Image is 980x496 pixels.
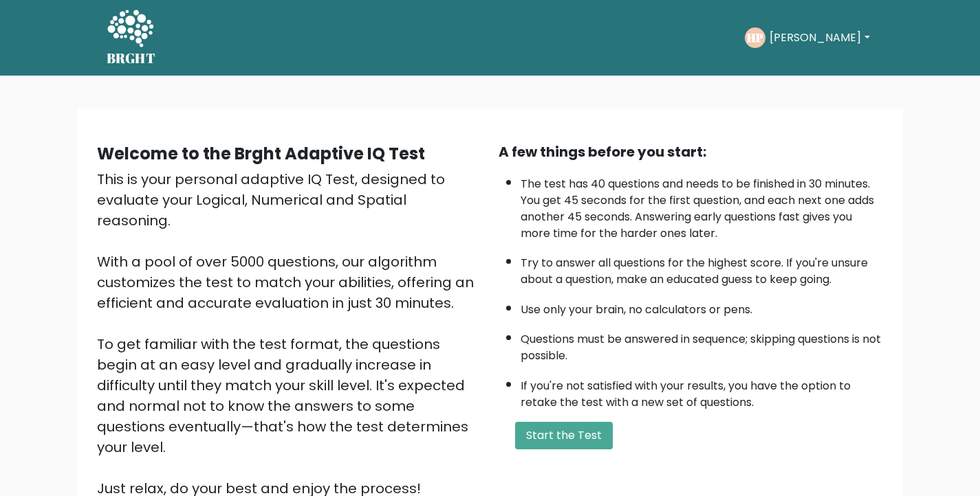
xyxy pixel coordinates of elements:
[499,142,884,162] div: A few things before you start:
[521,371,884,411] li: If you're not satisfied with your results, you have the option to retake the test with a new set ...
[107,5,156,70] a: BRGHT
[521,324,884,364] li: Questions must be answered in sequence; skipping questions is not possible.
[97,142,425,165] b: Welcome to the Brght Adaptive IQ Test
[107,50,156,67] h5: BRGHT
[765,29,873,47] button: [PERSON_NAME]
[515,422,613,449] button: Start the Test
[747,30,763,45] text: HP
[521,248,884,288] li: Try to answer all questions for the highest score. If you're unsure about a question, make an edu...
[521,295,884,318] li: Use only your brain, no calculators or pens.
[521,169,884,242] li: The test has 40 questions and needs to be finished in 30 minutes. You get 45 seconds for the firs...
